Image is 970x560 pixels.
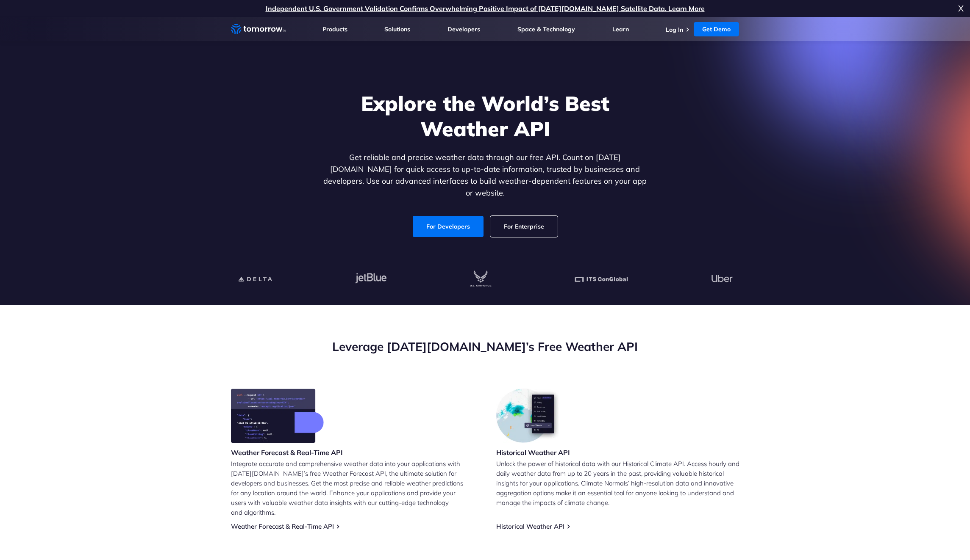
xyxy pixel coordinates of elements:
[231,522,334,530] a: Weather Forecast & Real-Time API
[322,25,347,33] a: Products
[496,522,564,530] a: Historical Weather API
[517,25,575,33] a: Space & Technology
[447,25,480,33] a: Developers
[490,216,558,237] a: For Enterprise
[231,459,474,517] p: Integrate accurate and comprehensive weather data into your applications with [DATE][DOMAIN_NAME]...
[322,91,649,141] h1: Explore the World’s Best Weather API
[322,152,649,199] p: Get reliable and precise weather data through our free API. Count on [DATE][DOMAIN_NAME] for quic...
[413,216,484,237] a: For Developers
[666,26,683,33] a: Log In
[384,25,410,33] a: Solutions
[231,23,286,36] a: Home link
[694,22,739,36] a: Get Demo
[612,25,629,33] a: Learn
[496,448,570,457] h3: Historical Weather API
[231,339,739,355] h2: Leverage [DATE][DOMAIN_NAME]’s Free Weather API
[266,4,705,13] a: Independent U.S. Government Validation Confirms Overwhelming Positive Impact of [DATE][DOMAIN_NAM...
[231,448,343,457] h3: Weather Forecast & Real-Time API
[496,459,739,508] p: Unlock the power of historical data with our Historical Climate API. Access hourly and daily weat...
